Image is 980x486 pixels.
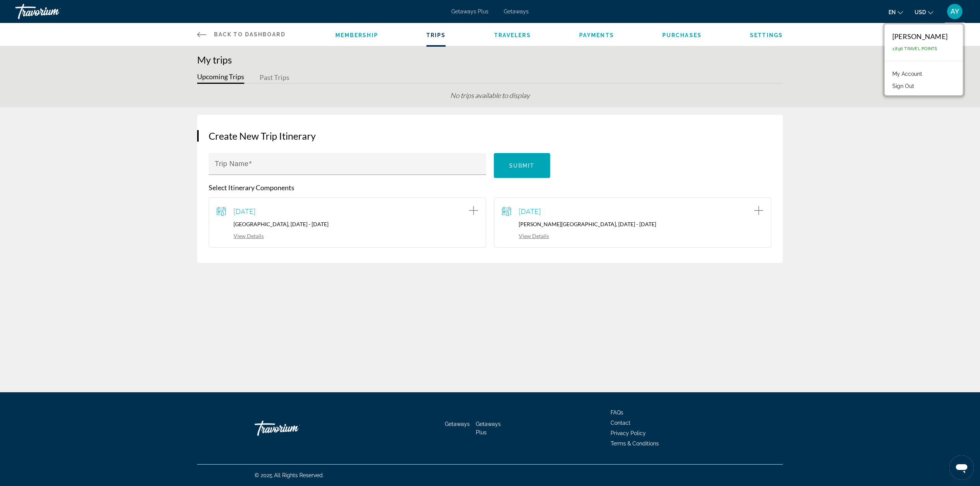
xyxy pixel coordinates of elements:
a: Payments [579,32,614,38]
p: [GEOGRAPHIC_DATA], [DATE] - [DATE] [217,221,478,227]
a: Travorium [15,2,92,21]
div: No trips available to display [197,91,783,107]
a: Getaways Plus [476,421,501,435]
span: Back to Dashboard [214,31,286,38]
a: Privacy Policy [611,430,646,436]
div: [PERSON_NAME] [892,32,947,41]
button: Change language [889,7,903,18]
p: [PERSON_NAME][GEOGRAPHIC_DATA], [DATE] - [DATE] [502,221,763,227]
a: Getaways [445,421,470,427]
button: Change currency [915,7,933,18]
span: Submit [509,163,535,169]
a: Getaways [504,8,529,15]
a: Trips [426,32,446,38]
button: User Menu [945,3,965,20]
a: Terms & Conditions [611,440,659,447]
button: Upcoming Trips [197,72,244,84]
a: Purchases [662,32,702,38]
span: [DATE] [519,207,541,215]
a: View Details [502,233,549,239]
button: Add item to trip [469,205,478,217]
iframe: Button to launch messaging window [949,455,974,480]
a: View Details [217,233,264,239]
a: Travelers [494,32,531,38]
a: Contact [611,420,630,426]
span: en [889,9,896,15]
button: Sign Out [889,81,918,91]
span: 1,896 Travel Points [892,46,938,51]
a: Go Home [255,417,331,440]
h3: Create New Trip Itinerary [209,130,771,142]
span: AY [951,8,959,15]
a: Membership [335,32,378,38]
span: [DATE] [234,207,255,215]
button: Submit [494,153,550,178]
a: My Account [889,69,926,79]
a: Getaways Plus [451,8,488,15]
span: © 2025 All Rights Reserved. [255,472,324,478]
p: Select Itinerary Components [209,183,771,192]
button: Past Trips [260,72,289,84]
h1: My trips [197,54,783,65]
mat-label: Trip Name [215,160,248,168]
a: Settings [750,32,783,38]
a: Back to Dashboard [197,23,286,46]
span: USD [915,9,926,15]
button: Add item to trip [754,205,763,217]
a: FAQs [611,409,623,416]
